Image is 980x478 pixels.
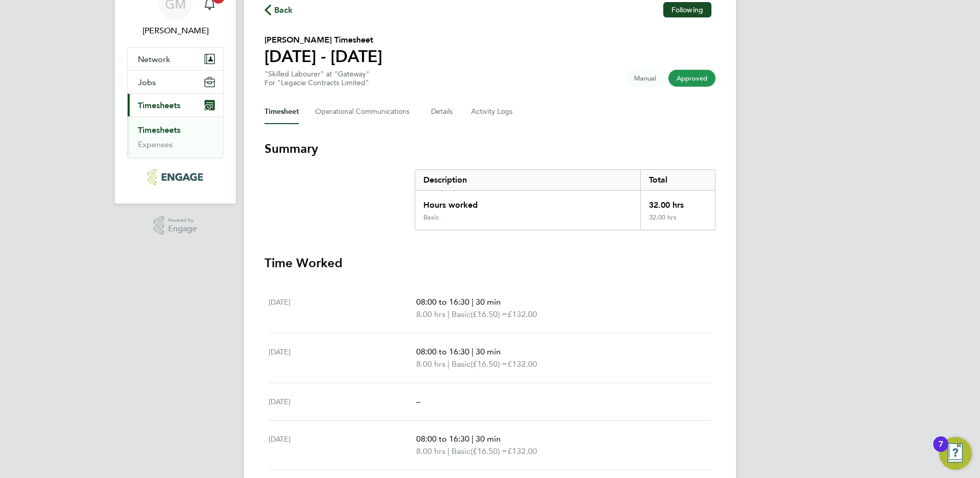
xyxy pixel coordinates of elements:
[315,99,415,124] button: Operational Communications
[416,446,445,456] span: 8.00 hrs
[416,434,469,444] span: 08:00 to 16:30
[415,191,640,213] div: Hours worked
[640,213,715,230] div: 32.00 hrs
[138,54,170,64] span: Network
[415,170,640,190] div: Description
[447,359,450,369] span: |
[128,116,223,158] div: Timesheets
[507,359,537,369] span: £132.00
[138,101,180,110] span: Timesheets
[471,359,507,369] span: (£16.50) =
[269,296,416,321] div: [DATE]
[476,297,501,307] span: 30 min
[264,99,299,124] button: Timesheet
[264,3,293,16] button: Back
[128,48,223,70] button: Network
[128,94,223,116] button: Timesheets
[416,396,420,406] span: –
[668,70,716,87] span: This timesheet has been approved.
[138,125,180,135] a: Timesheets
[264,34,382,46] h2: [PERSON_NAME] Timesheet
[447,446,450,456] span: |
[938,444,943,457] div: 7
[269,346,416,370] div: [DATE]
[626,70,664,87] span: This timesheet was manually created.
[452,358,471,370] span: Basic
[452,445,471,457] span: Basic
[447,309,450,319] span: |
[416,347,469,356] span: 08:00 to 16:30
[128,71,223,93] button: Jobs
[168,225,197,233] span: Engage
[127,25,223,37] span: Gary McEvatt
[471,309,507,319] span: (£16.50) =
[476,347,501,356] span: 30 min
[127,169,223,185] a: Go to home page
[168,216,197,225] span: Powered by
[415,169,716,230] div: Summary
[476,434,501,444] span: 30 min
[507,309,537,319] span: £132.00
[154,216,197,235] a: Powered byEngage
[939,437,972,470] button: Open Resource Center, 7 new notifications
[269,433,416,457] div: [DATE]
[274,4,293,16] span: Back
[431,99,455,124] button: Details
[471,446,507,456] span: (£16.50) =
[264,46,382,67] h1: [DATE] - [DATE]
[138,140,173,149] a: Expenses
[148,169,202,185] img: legacie-logo-retina.png
[138,77,156,87] span: Jobs
[452,308,471,321] span: Basic
[671,5,703,14] span: Following
[471,99,514,124] button: Activity Logs
[640,170,715,190] div: Total
[640,191,715,213] div: 32.00 hrs
[264,141,716,157] h3: Summary
[423,213,439,222] div: Basic
[472,347,474,356] span: |
[663,2,711,17] button: Following
[264,78,370,87] div: For "Legacie Contracts Limited"
[416,309,445,319] span: 8.00 hrs
[507,446,537,456] span: £132.00
[269,395,416,408] div: [DATE]
[264,255,716,271] h3: Time Worked
[472,297,474,307] span: |
[416,297,469,307] span: 08:00 to 16:30
[264,70,370,87] div: "Skilled Labourer" at "Gateway"
[472,434,474,444] span: |
[416,359,445,369] span: 8.00 hrs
